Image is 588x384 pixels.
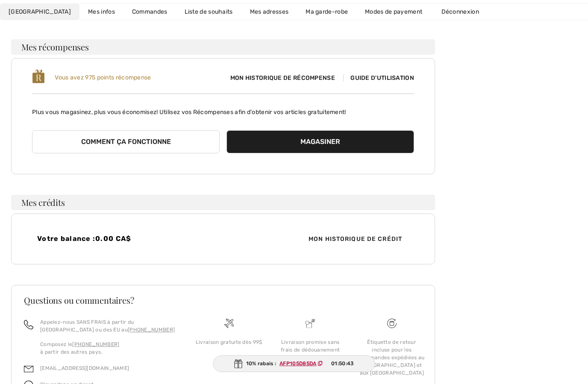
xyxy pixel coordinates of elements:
[226,130,414,153] button: Magasiner
[55,74,151,81] span: Vous avez 975 points récompense
[297,4,356,20] a: Ma garde-robe
[11,195,435,210] h3: Mes crédits
[302,235,409,243] span: Mon historique de crédit
[276,338,344,361] div: Livraison promise sans frais de dédouanement surprise !
[40,340,178,356] p: Composez le à partir des autres pays.
[32,130,220,153] button: Comment ça fonctionne
[11,39,435,55] h3: Mes récompenses
[279,361,316,366] ins: AFP105D85DA
[356,4,431,20] a: Modes de payement
[9,7,71,16] span: [GEOGRAPHIC_DATA]
[72,341,119,347] a: [PHONE_NUMBER]
[176,4,241,20] a: Liste de souhaits
[358,338,426,377] div: Étiquette de retour incluse pour les commandes expédiées au [GEOGRAPHIC_DATA] et aux [GEOGRAPHIC_...
[24,364,33,374] img: email
[213,355,375,372] div: 10% rabais :
[223,73,342,82] span: Mon historique de récompense
[37,235,218,243] h4: Votre balance :
[32,101,414,117] p: Plus vous magasinez, plus vous économisez! Utilisez vos Récompenses afin d'obtenir vos articles g...
[128,327,175,333] a: [PHONE_NUMBER]
[343,74,414,82] span: Guide d'utilisation
[79,4,123,20] a: Mes infos
[40,318,178,334] p: Appelez-nous SANS FRAIS à partir du [GEOGRAPHIC_DATA] ou des EU au
[32,69,45,84] img: loyalty_logo_r.svg
[40,365,129,371] a: [EMAIL_ADDRESS][DOMAIN_NAME]
[433,4,496,20] a: Déconnexion
[95,235,131,243] span: 0.00 CA$
[195,338,263,346] div: Livraison gratuite dès 99$
[387,319,397,328] img: Livraison gratuite dès 99$
[241,4,297,20] a: Mes adresses
[234,359,243,368] img: Gift.svg
[306,319,315,328] img: Livraison promise sans frais de dédouanement surprise&nbsp;!
[331,360,354,367] span: 01:50:43
[224,319,234,328] img: Livraison gratuite dès 99$
[123,4,176,20] a: Commandes
[24,296,422,305] h3: Questions ou commentaires?
[24,320,33,329] img: call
